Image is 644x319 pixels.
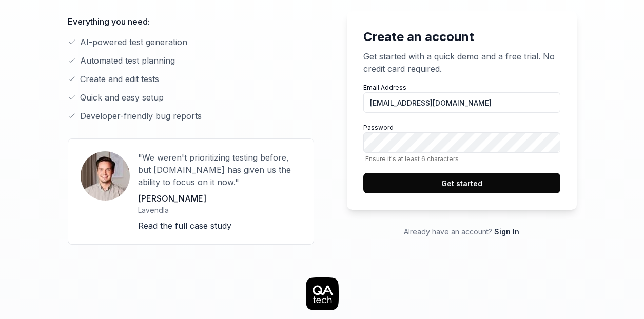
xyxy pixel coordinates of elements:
[138,151,301,188] p: "We weren't prioritizing testing before, but [DOMAIN_NAME] has given us the ability to focus on i...
[347,226,577,237] p: Already have an account?
[363,155,560,163] span: Ensure it's at least 6 characters
[138,221,231,231] a: Read the full case study
[138,192,301,205] p: [PERSON_NAME]
[494,227,519,236] a: Sign In
[68,36,314,48] li: AI-powered test generation
[363,28,560,46] h2: Create an account
[363,173,560,193] button: Get started
[81,151,130,201] img: User avatar
[363,50,560,75] p: Get started with a quick demo and a free trial. No credit card required.
[68,54,314,67] li: Automated test planning
[68,91,314,104] li: Quick and easy setup
[363,132,560,153] input: PasswordEnsure it's at least 6 characters
[363,83,560,113] label: Email Address
[68,73,314,85] li: Create and edit tests
[68,110,314,122] li: Developer-friendly bug reports
[363,92,560,113] input: Email Address
[138,205,301,215] p: Lavendla
[68,15,314,28] p: Everything you need:
[363,123,560,163] label: Password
